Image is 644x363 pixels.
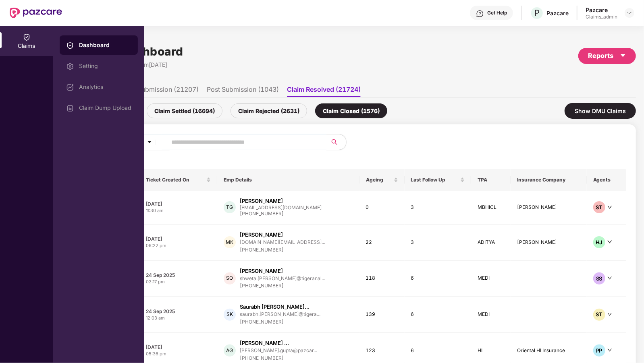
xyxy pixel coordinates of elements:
span: down [607,239,612,244]
img: svg+xml;base64,PHN2ZyBpZD0iSGVscC0zMngzMiIgeG1sbnM9Imh0dHA6Ly93d3cudzMub3JnLzIwMDAvc3ZnIiB3aWR0aD... [476,10,484,18]
button: search [326,134,347,150]
th: Insurance Company [511,169,587,191]
th: Ticket Created On [139,169,217,191]
td: [PERSON_NAME] [511,225,587,261]
div: Get Help [487,10,507,16]
th: Agents [587,169,626,191]
th: TPA [471,169,511,191]
th: Ageing [359,169,405,191]
td: 118 [359,261,405,297]
div: [EMAIL_ADDRESS][DOMAIN_NAME] [240,205,322,210]
div: 02:17 pm [146,278,211,285]
div: [PHONE_NUMBER] [240,318,320,326]
div: Pazcare [546,9,569,17]
div: AG [224,344,236,357]
img: svg+xml;base64,PHN2ZyBpZD0iRGFzaGJvYXJkIiB4bWxucz0iaHR0cDovL3d3dy53My5vcmcvMjAwMC9zdmciIHdpZHRoPS... [66,83,74,91]
div: [DATE] [146,235,211,242]
img: svg+xml;base64,PHN2ZyBpZD0iVXBsb2FkX0xvZ3MiIGRhdGEtbmFtZT0iVXBsb2FkIExvZ3MiIHhtbG5zPSJodHRwOi8vd3... [66,104,74,112]
td: 6 [405,261,471,297]
div: Pazcare [586,6,617,14]
div: Claim Dump Upload [79,105,131,111]
div: 24 Sep 2025 [146,272,211,278]
div: Show DMU Claims [565,103,636,119]
div: Claim Closed (1576) [315,103,387,118]
li: Pre Submission (21207) [126,85,199,97]
div: [DOMAIN_NAME][EMAIL_ADDRESS]... [240,239,325,245]
div: Setting [79,63,131,69]
div: SK [224,309,236,321]
div: 24 Sep 2025 [146,308,211,315]
td: MEDI [471,297,511,333]
span: down [607,348,612,353]
div: saurabh.[PERSON_NAME]@tigera... [240,311,320,317]
div: PP [593,344,605,357]
td: MBHICL [471,191,511,225]
div: [PHONE_NUMBER] [240,246,325,254]
span: Ticket Created On [146,177,205,183]
div: TG [224,201,236,213]
td: 22 [359,225,405,261]
div: [DATE] [146,344,211,351]
div: 12:03 am [146,315,211,322]
img: svg+xml;base64,PHN2ZyBpZD0iU2V0dGluZy0yMHgyMCIgeG1sbnM9Imh0dHA6Ly93d3cudzMub3JnLzIwMDAvc3ZnIiB3aW... [66,62,74,70]
img: svg+xml;base64,PHN2ZyBpZD0iQ2xhaW0iIHhtbG5zPSJodHRwOi8vd3d3LnczLm9yZy8yMDAwL3N2ZyIgd2lkdGg9IjIwIi... [23,33,31,41]
div: shweta.[PERSON_NAME]@tigeranal... [240,276,325,281]
div: ST [593,309,605,321]
div: [PERSON_NAME] [240,267,283,275]
div: HJ [593,236,605,248]
td: 6 [405,297,471,333]
li: Claim Resolved (21724) [287,85,361,97]
span: caret-down [147,139,152,146]
img: svg+xml;base64,PHN2ZyBpZD0iRHJvcGRvd24tMzJ4MzIiIHhtbG5zPSJodHRwOi8vd3d3LnczLm9yZy8yMDAwL3N2ZyIgd2... [626,10,633,16]
div: SS [593,272,605,285]
div: Claim Settled (16694) [147,103,222,118]
th: Last Follow Up [405,169,471,191]
div: [PERSON_NAME] [240,231,283,239]
div: Analytics [79,84,131,90]
div: SO [224,272,236,285]
th: Emp Details [217,169,359,191]
div: [PERSON_NAME] [240,197,283,205]
div: Dashboard [79,41,131,49]
span: search [326,139,342,145]
div: [PHONE_NUMBER] [240,355,317,362]
div: [PHONE_NUMBER] [240,282,325,290]
div: [PERSON_NAME].gupta@pazcar... [240,348,317,353]
div: ST [593,201,605,213]
div: 05:36 pm [146,351,211,357]
td: ADITYA [471,225,511,261]
img: svg+xml;base64,PHN2ZyBpZD0iQ2xhaW0iIHhtbG5zPSJodHRwOi8vd3d3LnczLm9yZy8yMDAwL3N2ZyIgd2lkdGg9IjIwIi... [66,41,74,49]
div: Reports [588,51,626,61]
div: [PERSON_NAME] ... [240,339,289,347]
span: down [607,205,612,210]
div: MK [224,236,236,248]
span: down [607,312,612,317]
div: Saurabh [PERSON_NAME]... [240,303,310,311]
span: down [607,276,612,280]
td: [PERSON_NAME] [511,191,587,225]
div: Claim Rejected (2631) [231,103,307,118]
div: Claims_admin [586,14,617,20]
td: 139 [359,297,405,333]
span: Last Follow Up [411,177,459,183]
td: 0 [359,191,405,225]
span: caret-down [620,52,626,59]
td: MEDI [471,261,511,297]
td: 3 [405,225,471,261]
li: Post Submission (1043) [207,85,279,97]
div: [PHONE_NUMBER] [240,210,322,218]
img: New Pazcare Logo [10,8,62,18]
div: 11:30 am [146,207,211,214]
span: Ageing [366,177,392,183]
td: 3 [405,191,471,225]
div: [DATE] [146,200,211,207]
div: 06:22 pm [146,242,211,249]
span: P [534,8,540,18]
